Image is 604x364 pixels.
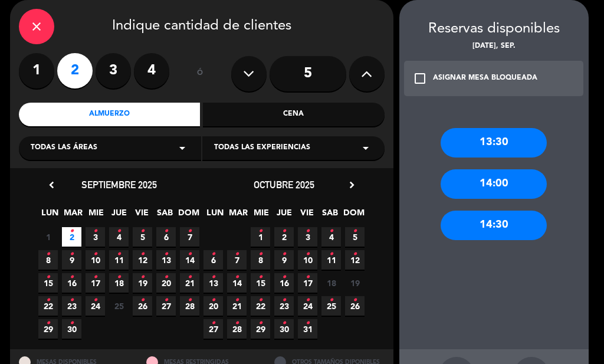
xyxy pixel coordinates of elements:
[45,179,58,191] i: chevron_left
[134,53,169,88] label: 4
[164,291,168,310] i: •
[320,206,340,225] span: SAB
[441,169,547,199] div: 14:00
[117,245,121,264] i: •
[86,296,105,316] span: 24
[227,319,247,339] span: 28
[203,273,223,293] span: 13
[306,291,310,310] i: •
[298,250,317,270] span: 10
[251,206,271,225] span: MIE
[235,314,239,333] i: •
[140,268,145,287] i: •
[274,206,294,225] span: JUE
[211,291,215,310] i: •
[57,53,93,88] label: 2
[211,268,215,287] i: •
[156,296,176,316] span: 27
[235,268,239,287] i: •
[251,250,270,270] span: 8
[156,227,176,247] span: 6
[38,227,58,247] span: 1
[353,222,357,241] i: •
[132,206,152,225] span: VIE
[345,227,365,247] span: 5
[346,179,358,191] i: chevron_right
[19,9,385,44] div: Indique cantidad de clientes
[70,245,74,264] i: •
[62,227,81,247] span: 2
[321,273,341,293] span: 18
[188,291,192,310] i: •
[321,227,341,247] span: 4
[345,250,365,270] span: 12
[62,319,81,339] span: 30
[70,314,74,333] i: •
[96,53,131,88] label: 3
[353,245,357,264] i: •
[181,53,219,94] div: ó
[282,291,286,310] i: •
[46,245,50,264] i: •
[38,319,58,339] span: 29
[441,211,547,240] div: 14:30
[298,296,317,316] span: 24
[40,206,60,225] span: LUN
[298,273,317,293] span: 17
[306,268,310,287] i: •
[109,296,129,316] span: 25
[156,273,176,293] span: 20
[19,53,54,88] label: 1
[81,179,157,191] span: septiembre 2025
[399,41,589,53] div: [DATE], sep.
[70,222,74,241] i: •
[133,227,152,247] span: 5
[353,291,357,310] i: •
[441,128,547,158] div: 13:30
[258,245,262,264] i: •
[62,296,81,316] span: 23
[164,245,168,264] i: •
[63,206,83,225] span: MAR
[180,273,199,293] span: 21
[133,273,152,293] span: 19
[227,296,247,316] span: 21
[205,206,225,225] span: LUN
[274,227,294,247] span: 2
[329,291,333,310] i: •
[203,319,223,339] span: 27
[321,250,341,270] span: 11
[188,268,192,287] i: •
[133,250,152,270] span: 12
[251,227,270,247] span: 1
[433,73,537,84] div: ASIGNAR MESA BLOQUEADA
[399,18,589,41] div: Reservas disponibles
[211,314,215,333] i: •
[251,273,270,293] span: 15
[343,206,363,225] span: DOM
[93,245,97,264] i: •
[156,250,176,270] span: 13
[258,222,262,241] i: •
[203,296,223,316] span: 20
[86,273,105,293] span: 17
[46,314,50,333] i: •
[86,250,105,270] span: 10
[413,71,427,86] i: check_box_outline_blank
[86,227,105,247] span: 3
[211,245,215,264] i: •
[251,319,270,339] span: 29
[203,250,223,270] span: 6
[359,141,373,155] i: arrow_drop_down
[345,273,365,293] span: 19
[140,291,145,310] i: •
[214,142,310,154] span: Todas las experiencias
[274,273,294,293] span: 16
[228,206,248,225] span: MAR
[227,273,247,293] span: 14
[178,206,198,225] span: DOM
[164,222,168,241] i: •
[298,319,317,339] span: 31
[274,296,294,316] span: 23
[70,268,74,287] i: •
